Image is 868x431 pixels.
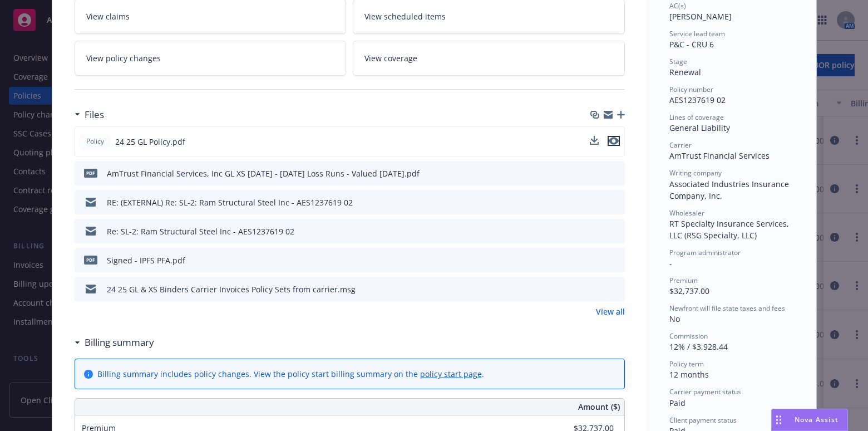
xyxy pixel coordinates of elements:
[107,197,353,208] div: RE: (EXTERNAL) Re: SL-2: Ram Structural Steel Inc - AES1237619 02
[86,52,161,64] span: View policy changes
[593,197,601,208] button: download file
[608,136,620,146] button: preview file
[107,283,356,295] div: 24 25 GL & XS Binders Carrier Invoices Policy Sets from carrier.msg
[115,136,185,148] span: 24 25 GL Policy.pdf
[353,41,625,76] a: View coverage
[85,335,154,350] h3: Billing summary
[107,168,420,179] div: AmTrust Financial Services, Inc GL XS [DATE] - [DATE] Loss Runs - Valued [DATE].pdf
[669,67,701,77] span: Renewal
[669,303,785,313] span: Newfront will file state taxes and fees
[84,136,106,146] span: Policy
[669,95,726,105] span: AES1237619 02
[669,415,737,425] span: Client payment status
[593,283,601,295] button: download file
[669,369,709,380] span: 12 months
[578,401,620,413] span: Amount ($)
[669,341,728,352] span: 12% / $3,928.44
[86,11,130,22] span: View claims
[772,409,786,430] div: Drag to move
[669,276,698,285] span: Premium
[610,197,620,208] button: preview file
[669,57,687,66] span: Stage
[84,169,97,177] span: pdf
[669,179,791,201] span: Associated Industries Insurance Company, Inc.
[669,29,725,38] span: Service lead team
[97,368,484,380] div: Billing summary includes policy changes. View the policy start billing summary on the .
[771,409,848,431] button: Nova Assist
[590,136,599,148] button: download file
[669,398,685,408] span: Paid
[669,208,704,218] span: Wholesaler
[593,168,601,179] button: download file
[107,226,294,237] div: Re: SL-2: Ram Structural Steel Inc - AES1237619 02
[669,168,722,178] span: Writing company
[610,254,620,266] button: preview file
[669,258,672,268] span: -
[669,387,741,396] span: Carrier payment status
[364,11,446,22] span: View scheduled items
[75,41,347,76] a: View policy changes
[610,226,620,237] button: preview file
[795,415,839,424] span: Nova Assist
[590,136,599,145] button: download file
[610,283,620,295] button: preview file
[669,248,741,257] span: Program administrator
[75,107,104,122] div: Files
[107,254,185,266] div: Signed - IPFS PFA.pdf
[669,150,770,161] span: AmTrust Financial Services
[364,52,417,64] span: View coverage
[84,256,97,264] span: pdf
[75,335,154,350] div: Billing summary
[669,1,686,11] span: AC(s)
[669,314,680,324] span: No
[593,226,601,237] button: download file
[610,168,620,179] button: preview file
[593,254,601,266] button: download file
[669,11,732,22] span: [PERSON_NAME]
[608,136,620,148] button: preview file
[85,107,104,122] h3: Files
[669,359,704,369] span: Policy term
[596,306,625,317] a: View all
[669,140,692,150] span: Carrier
[669,218,791,241] span: RT Specialty Insurance Services, LLC (RSG Specialty, LLC)
[669,39,714,50] span: P&C - CRU 6
[669,122,794,134] div: General Liability
[420,369,482,379] a: policy start page
[669,85,713,94] span: Policy number
[669,286,709,296] span: $32,737.00
[669,112,724,122] span: Lines of coverage
[669,331,708,341] span: Commission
